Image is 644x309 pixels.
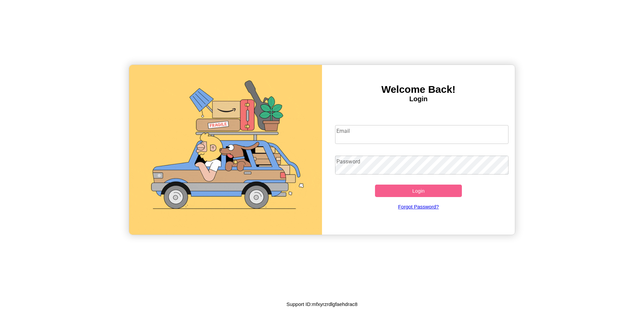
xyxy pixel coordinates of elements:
[322,95,515,103] h4: Login
[332,197,505,216] a: Forgot Password?
[322,84,515,95] h3: Welcome Back!
[286,300,358,309] p: Support ID: mfxyrzrdlgfaehdrac8
[129,65,322,235] img: gif
[375,185,462,197] button: Login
